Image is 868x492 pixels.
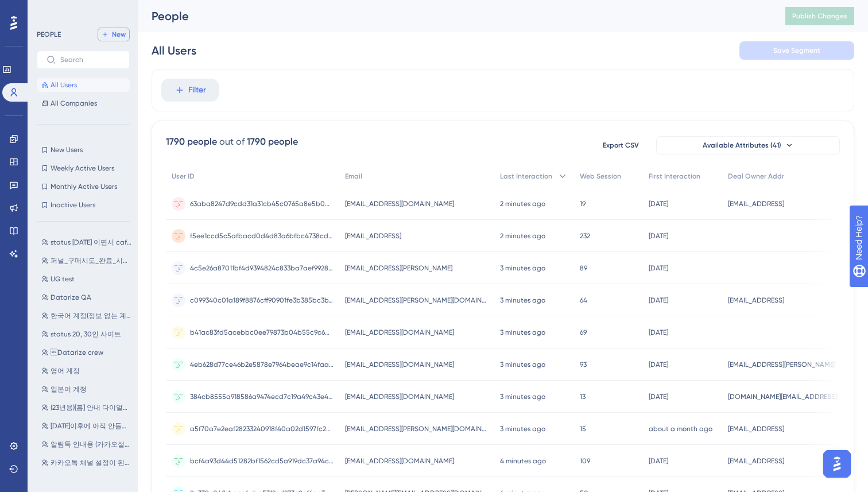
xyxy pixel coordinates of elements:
span: [EMAIL_ADDRESS][DOMAIN_NAME] [345,360,454,369]
time: about a month ago [649,425,712,433]
time: 3 minutes ago [500,328,545,336]
span: Email [345,172,362,181]
span: All Users [51,80,77,90]
span: Deal Owner Addr [728,172,784,181]
span: 89 [580,264,587,273]
span: 4c5e26a87011bf4d9394824c833ba7aef99288a3cf9c018c546ea3d8b3afd1ee [190,264,334,273]
span: a5f70a7e2eaf28233240918f40a02d1597fc22e14099f63c5a08847daa521f8e [190,424,334,433]
span: [EMAIL_ADDRESS][PERSON_NAME] [728,360,835,369]
time: [DATE] [649,264,668,272]
button: Weekly Active Users [37,161,130,175]
span: Available Attributes (41) [703,141,781,150]
span: 카카오톡 채널 설정이 된사람 + 캠페인 미생성자 + 충전금 존재 + 카드 등록 이력 있음 [51,458,132,467]
div: out of [219,135,245,149]
time: 3 minutes ago [500,361,545,369]
button: Monthly Active Users [37,180,130,193]
span: Monthly Active Users [51,182,117,191]
span: (23년용)[홈] 안내 다이얼로그 (온보딩 충돌 제외) [51,403,132,412]
span: 알림톡 안내용 (카카오설정+충전금+카드등록이력o) [51,440,132,449]
button: status 20, 30인 사이트 [37,327,137,341]
span: Weekly Active Users [51,164,114,173]
span: [EMAIL_ADDRESS] [728,199,784,208]
span: Publish Changes [792,11,847,21]
span: 15 [580,424,586,433]
span: status 20, 30인 사이트 [51,330,121,339]
time: [DATE] [649,328,668,336]
span: [EMAIL_ADDRESS][PERSON_NAME][DOMAIN_NAME] [345,424,489,433]
span: UG test [51,274,75,284]
div: All Users [152,42,196,59]
button: status [DATE] 이면서 cafe24 [37,235,137,249]
span: Filter [188,83,206,97]
button: Datarize QA [37,290,137,304]
span: 19 [580,199,586,208]
button: New Users [37,143,130,157]
div: 1790 people [166,135,217,149]
span: 영어 계정 [51,366,80,375]
button: Inactive Users [37,198,130,212]
span: First Interaction [649,172,700,181]
span: Datarize crew [51,348,103,357]
span: Save Segment [773,46,820,55]
span: [EMAIL_ADDRESS][PERSON_NAME][DOMAIN_NAME] [345,296,489,305]
button: 알림톡 안내용 (카카오설정+충전금+카드등록이력o) [37,437,137,451]
button: All Users [37,78,130,92]
span: 109 [580,456,590,466]
span: 한국어 계정(정보 없는 계정 포함) [51,311,132,320]
span: [EMAIL_ADDRESS] [728,456,784,466]
span: 64 [580,296,587,305]
span: Inactive Users [51,200,95,210]
span: f5ee1ccd5c5afbacd0d4d83a6bfbc4738cd17207b2c1d40846efccce99bc5cf4 [190,231,334,241]
span: b41ac83fd5acebbc0ee79873b04b55c9c60d7428b72048cc5dca47151d5e8aee [190,328,334,337]
time: 2 minutes ago [500,200,545,208]
button: Save Segment [739,41,854,60]
span: c099340c01a189f8876cff90901fe3b385bc3b17e4d90f11c5e0e2cefff34eed [190,296,334,305]
span: [EMAIL_ADDRESS][DOMAIN_NAME] [345,328,454,337]
time: 3 minutes ago [500,425,545,433]
time: [DATE] [649,457,668,465]
span: Datarize QA [51,293,91,302]
time: [DATE] [649,232,668,240]
button: Filter [161,79,219,102]
span: status [DATE] 이면서 cafe24 [51,238,132,247]
time: [DATE] [649,296,668,304]
time: 3 minutes ago [500,296,545,304]
div: 1790 people [247,135,298,149]
button: (23년용)[홈] 안내 다이얼로그 (온보딩 충돌 제외) [37,401,137,414]
button: 퍼널_구매시도_완료_시장대비50등이하&딜오너 없음&KO [37,254,137,268]
span: [EMAIL_ADDRESS][PERSON_NAME] [345,264,452,273]
button: UG test [37,272,137,286]
time: 3 minutes ago [500,393,545,401]
span: Last Interaction [500,172,552,181]
div: People [152,8,757,24]
span: 4eb628d77ce46b2e5878e7964beae9c14faa0060423645d55e06090c98c1b035 [190,360,334,369]
button: Publish Changes [785,7,854,25]
time: [DATE] [649,393,668,401]
span: [EMAIL_ADDRESS] [345,231,401,241]
button: Available Attributes (41) [656,136,840,154]
span: [EMAIL_ADDRESS][DOMAIN_NAME] [345,392,454,401]
button: [DATE]이후에 아직 안들어온 유저 [37,419,137,433]
span: 69 [580,328,587,337]
button: 한국어 계정(정보 없는 계정 포함) [37,309,137,323]
span: 63aba8247d9cdd31a31cb45c0765a8e5b0b53847f26a16a14eaa84e3389cff26 [190,199,334,208]
span: [EMAIL_ADDRESS][DOMAIN_NAME] [345,199,454,208]
span: 93 [580,360,587,369]
span: [EMAIL_ADDRESS] [728,424,784,433]
span: [DATE]이후에 아직 안들어온 유저 [51,421,132,431]
time: [DATE] [649,361,668,369]
button: Export CSV [592,136,649,154]
button: 일본어 계정 [37,382,137,396]
iframe: UserGuiding AI Assistant Launcher [820,447,854,481]
button: New [98,28,130,41]
time: [DATE] [649,200,668,208]
span: 일본어 계정 [51,385,87,394]
span: 232 [580,231,590,241]
span: Web Session [580,172,621,181]
input: Search [60,56,120,64]
span: 퍼널_구매시도_완료_시장대비50등이하&딜오너 없음&KO [51,256,132,265]
span: [EMAIL_ADDRESS] [728,296,784,305]
span: All Companies [51,99,97,108]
